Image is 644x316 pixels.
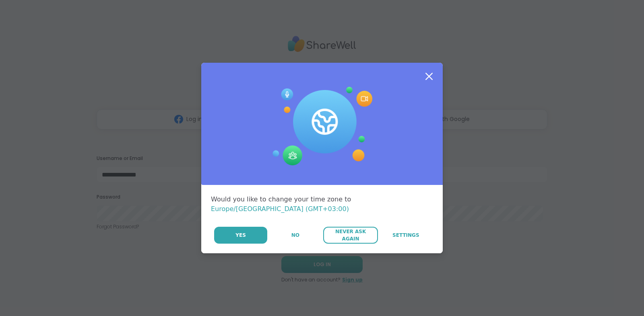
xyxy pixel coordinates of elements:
[214,227,267,244] button: Yes
[211,195,433,214] div: Would you like to change your time zone to
[379,227,433,244] a: Settings
[291,232,299,239] span: No
[235,232,246,239] span: Yes
[392,232,419,239] span: Settings
[272,87,372,166] img: Session Experience
[268,227,322,244] button: No
[211,205,349,213] span: Europe/[GEOGRAPHIC_DATA] (GMT+03:00)
[327,228,374,242] span: Never Ask Again
[323,227,378,244] button: Never Ask Again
